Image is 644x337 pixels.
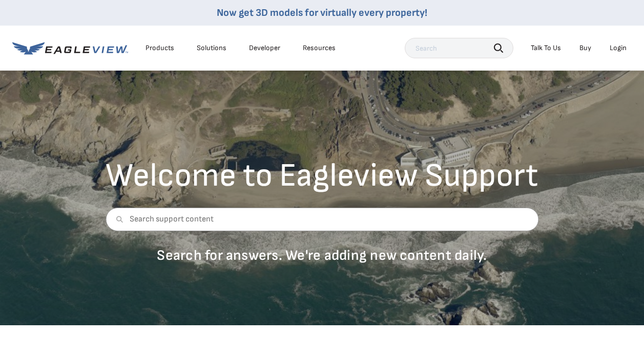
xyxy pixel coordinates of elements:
input: Search support content [106,208,538,231]
div: Resources [303,43,336,53]
div: Talk To Us [531,43,561,53]
h2: Welcome to Eagleview Support [106,160,538,192]
a: Developer [249,43,280,53]
div: Login [610,43,627,53]
a: Buy [579,43,591,53]
a: Now get 3D models for virtually every property! [217,7,427,19]
div: Solutions [197,43,226,53]
p: Search for answers. We're adding new content daily. [106,246,538,264]
div: Products [146,43,174,53]
input: Search [405,38,513,58]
